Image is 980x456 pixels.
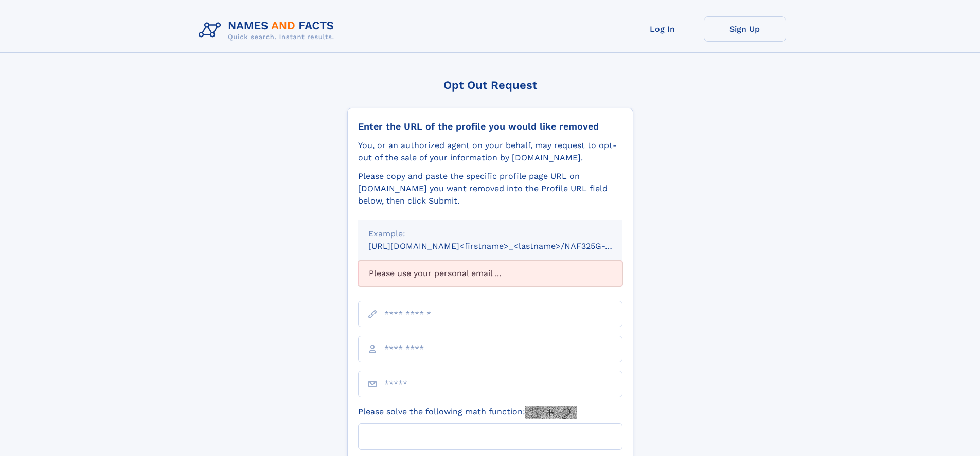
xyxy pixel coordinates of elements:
div: Opt Out Request [347,79,633,92]
label: Please solve the following math function: [358,406,577,419]
small: [URL][DOMAIN_NAME]<firstname>_<lastname>/NAF325G-xxxxxxxx [368,241,642,251]
img: Logo Names and Facts [194,16,343,44]
div: You, or an authorized agent on your behalf, may request to opt-out of the sale of your informatio... [358,139,622,164]
div: Please copy and paste the specific profile page URL on [DOMAIN_NAME] you want removed into the Pr... [358,170,622,207]
div: Enter the URL of the profile you would like removed [358,121,622,132]
div: Please use your personal email ... [358,261,622,286]
a: Sign Up [704,16,786,42]
a: Log In [621,16,704,42]
div: Example: [368,228,612,240]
